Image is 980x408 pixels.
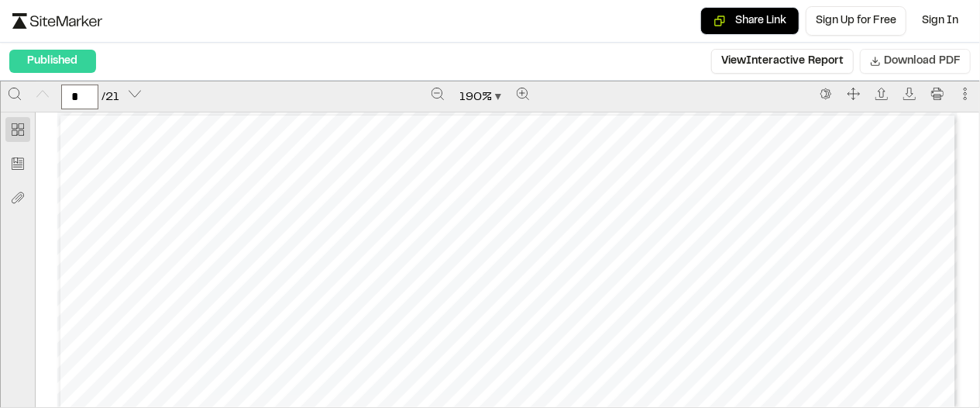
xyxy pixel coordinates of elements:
[9,50,96,73] div: Published
[5,185,30,210] button: Attachment
[813,81,838,106] button: Switch to the dark theme
[511,81,535,106] button: Zoom in
[12,13,102,29] img: logo-black-rebrand.svg
[860,49,971,74] button: Download PDF
[425,81,450,106] button: Zoom out
[5,151,30,176] button: Bookmark
[122,81,147,106] button: Next page
[30,81,55,106] button: Previous page
[884,53,961,70] span: Download PDF
[101,88,119,106] span: / 21
[459,88,492,106] span: 190 %
[2,81,27,106] button: Search
[806,6,906,36] a: Sign Up for Free
[913,7,968,35] a: Sign In
[841,81,866,106] button: Full screen
[711,49,854,74] button: ViewInteractive Report
[700,7,799,35] button: Copy share link
[925,81,950,106] button: Print
[897,81,922,106] button: Download
[453,85,507,109] button: Zoom document
[61,85,98,109] input: Enter a page number
[953,81,978,106] button: More actions
[869,81,894,106] button: Open file
[5,117,30,142] button: Thumbnail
